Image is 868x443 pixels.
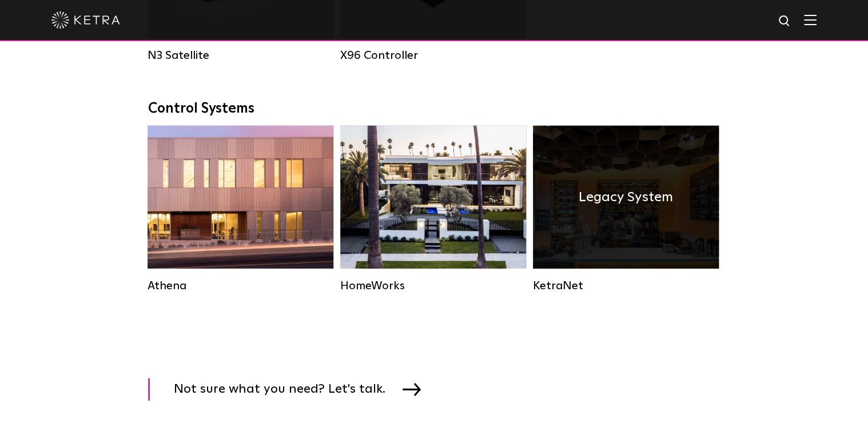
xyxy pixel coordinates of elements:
div: Athena [148,279,333,293]
h4: Legacy System [579,186,673,208]
a: Not sure what you need? Let's talk. [148,378,435,401]
div: HomeWorks [340,279,526,293]
img: search icon [778,14,792,29]
img: Hamburger%20Nav.svg [804,14,817,25]
span: Not sure what you need? Let's talk. [174,378,403,401]
img: ketra-logo-2019-white [51,11,120,29]
div: KetraNet [533,279,719,293]
img: arrow [403,383,421,396]
a: Athena Commercial Solution [148,126,333,293]
a: HomeWorks Residential Solution [340,126,526,293]
div: N3 Satellite [148,49,333,62]
div: X96 Controller [340,49,526,62]
a: KetraNet Legacy System [533,126,719,293]
div: Control Systems [148,101,720,117]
